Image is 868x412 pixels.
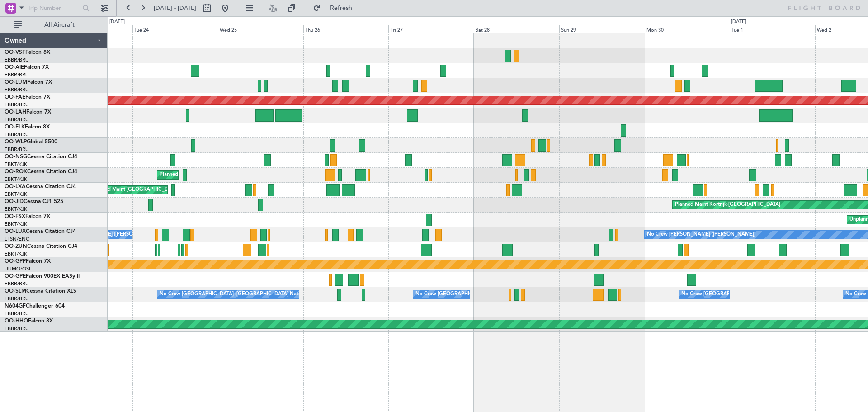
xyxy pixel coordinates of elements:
span: OO-HHO [5,318,28,324]
a: UUMO/OSF [5,265,32,272]
div: [DATE] [731,18,746,26]
span: OO-LUM [5,80,27,85]
a: EBBR/BRU [5,325,29,332]
span: OO-LAH [5,109,26,115]
span: OO-NSG [5,154,27,160]
a: EBBR/BRU [5,116,29,123]
span: OO-ELK [5,124,25,130]
div: Planned Maint [GEOGRAPHIC_DATA] ([GEOGRAPHIC_DATA]) [92,183,235,197]
span: OO-ROK [5,169,27,175]
span: All Aircraft [24,22,95,28]
span: OO-WLP [5,139,27,145]
a: OO-JIDCessna CJ1 525 [5,199,63,204]
a: EBBR/BRU [5,280,29,287]
span: OO-FSX [5,214,25,219]
a: EBKT/KJK [5,191,27,198]
a: OO-FAEFalcon 7X [5,95,50,100]
span: OO-LXA [5,184,26,189]
a: EBBR/BRU [5,101,29,108]
a: EBBR/BRU [5,86,29,93]
a: EBBR/BRU [5,57,29,63]
span: OO-GPP [5,259,26,264]
div: Sat 28 [474,25,559,33]
div: Thu 26 [303,25,389,33]
div: Sun 29 [559,25,645,33]
a: N604GFChallenger 604 [5,303,65,309]
span: Refresh [322,5,360,11]
a: EBBR/BRU [5,295,29,302]
span: OO-AIE [5,65,24,70]
a: OO-ELKFalcon 8X [5,124,50,130]
div: No Crew [GEOGRAPHIC_DATA] ([GEOGRAPHIC_DATA] National) [160,288,311,301]
a: OO-ROKCessna Citation CJ4 [5,169,77,175]
a: OO-LXACessna Citation CJ4 [5,184,76,189]
a: OO-WLPGlobal 5500 [5,139,57,145]
a: EBBR/BRU [5,71,29,78]
a: EBBR/BRU [5,131,29,138]
button: Refresh [309,1,363,15]
a: EBBR/BRU [5,310,29,317]
a: EBBR/BRU [5,146,29,153]
span: OO-VSF [5,50,25,55]
div: Wed 25 [218,25,303,33]
a: OO-VSFFalcon 8X [5,50,50,55]
div: No Crew [PERSON_NAME] ([PERSON_NAME]) [647,228,755,242]
span: OO-ZUN [5,244,27,249]
div: Planned Maint Kortrijk-[GEOGRAPHIC_DATA] [160,168,265,182]
a: OO-SLMCessna Citation XLS [5,289,76,294]
span: OO-GPE [5,274,26,279]
div: No Crew [GEOGRAPHIC_DATA] ([GEOGRAPHIC_DATA] National) [415,288,567,301]
span: [DATE] - [DATE] [154,4,196,12]
span: OO-LUX [5,229,26,234]
a: OO-HHOFalcon 8X [5,318,53,324]
a: LFSN/ENC [5,236,29,242]
span: N604GF [5,303,26,309]
a: OO-NSGCessna Citation CJ4 [5,154,77,160]
div: [DATE] [109,18,125,26]
span: OO-JID [5,199,24,204]
a: EBKT/KJK [5,176,27,183]
a: OO-LUXCessna Citation CJ4 [5,229,76,234]
a: EBKT/KJK [5,206,27,213]
a: OO-FSXFalcon 7X [5,214,50,219]
div: Fri 27 [388,25,474,33]
a: EBKT/KJK [5,251,27,257]
div: Mon 30 [645,25,730,33]
a: OO-GPEFalcon 900EX EASy II [5,274,80,279]
div: Tue 1 [730,25,815,33]
a: OO-GPPFalcon 7X [5,259,51,264]
div: Planned Maint Kortrijk-[GEOGRAPHIC_DATA] [675,198,780,212]
div: No Crew [GEOGRAPHIC_DATA] ([GEOGRAPHIC_DATA] National) [681,288,833,301]
a: EBKT/KJK [5,161,27,168]
a: EBKT/KJK [5,221,27,227]
span: OO-SLM [5,289,26,294]
div: Tue 24 [132,25,218,33]
a: OO-AIEFalcon 7X [5,65,49,70]
span: OO-FAE [5,95,25,100]
input: Trip Number [28,1,80,15]
button: All Aircraft [10,18,98,32]
a: OO-LUMFalcon 7X [5,80,52,85]
a: OO-LAHFalcon 7X [5,109,51,115]
a: OO-ZUNCessna Citation CJ4 [5,244,77,249]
